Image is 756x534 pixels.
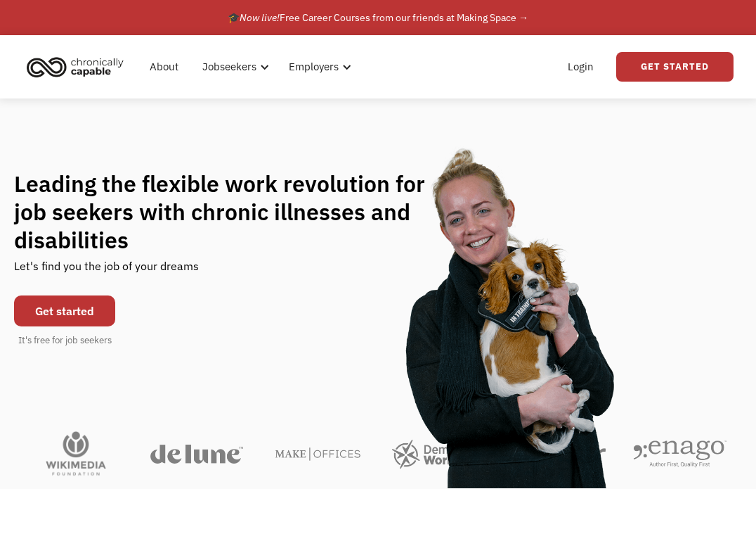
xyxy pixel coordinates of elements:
[22,51,134,82] a: home
[22,51,128,82] img: Chronically Capable logo
[202,58,256,75] div: Jobseekers
[14,170,451,254] h1: Leading the flexible work revolution for job seekers with chronic illnesses and disabilities
[141,44,187,89] a: About
[559,44,602,89] a: Login
[280,44,356,89] div: Employers
[14,295,115,326] a: Get started
[18,333,112,348] div: It's free for job seekers
[228,9,528,26] div: 🎓 Free Career Courses from our friends at Making Space →
[616,52,734,82] a: Get Started
[289,58,339,75] div: Employers
[240,11,280,24] em: Now live!
[194,44,273,89] div: Jobseekers
[14,254,199,288] div: Let's find you the job of your dreams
